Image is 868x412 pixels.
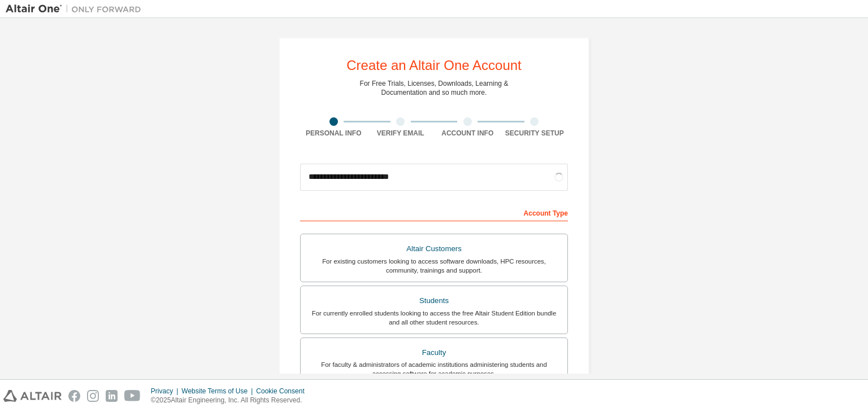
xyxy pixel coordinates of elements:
div: Security Setup [501,129,568,138]
div: For existing customers looking to access software downloads, HPC resources, community, trainings ... [307,257,561,275]
div: Privacy [151,387,181,396]
div: Create an Altair One Account [346,59,522,72]
img: Altair One [6,3,147,15]
img: linkedin.svg [106,390,118,402]
img: altair_logo.svg [3,390,62,402]
div: Faculty [307,345,561,361]
div: For faculty & administrators of academic institutions administering students and accessing softwa... [307,360,561,378]
img: instagram.svg [87,390,99,402]
div: Altair Customers [307,241,561,257]
div: Account Type [300,203,568,221]
div: For Free Trials, Licenses, Downloads, Learning & Documentation and so much more. [360,79,509,97]
div: Students [307,293,561,309]
p: © 2025 Altair Engineering, Inc. All Rights Reserved. [151,396,311,405]
div: Account Info [434,129,501,138]
div: For currently enrolled students looking to access the free Altair Student Edition bundle and all ... [307,309,561,327]
div: Cookie Consent [256,387,311,396]
div: Verify Email [367,129,435,138]
div: Personal Info [300,129,367,138]
div: Website Terms of Use [181,387,256,396]
img: facebook.svg [68,390,80,402]
img: youtube.svg [124,390,141,402]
